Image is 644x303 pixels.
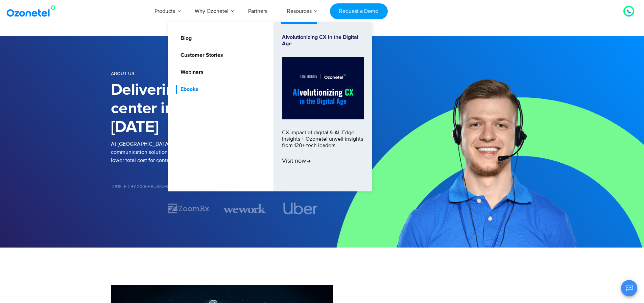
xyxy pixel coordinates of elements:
[330,3,388,19] a: Request a Demo
[167,203,210,214] div: 2 / 7
[176,51,224,60] a: Customer Stories
[111,205,153,213] div: 1 / 7
[282,158,311,165] span: Visit now
[111,71,134,76] span: About us
[223,203,266,214] img: wework
[621,280,637,296] button: Open chat
[282,57,364,119] img: Alvolutionizing.jpg
[223,203,266,214] div: 3 / 7
[176,68,205,76] a: Webinars
[279,203,322,214] div: 4 / 7
[284,203,318,214] img: uber
[111,185,322,189] h5: Trusted by 2000+ Businesses
[111,81,322,137] h1: Delivering contact center innovation since [DATE]
[176,85,199,94] a: Ebooks
[167,203,210,214] img: zoomrx
[111,203,322,214] div: Image Carousel
[282,34,364,180] a: Alvolutionizing CX in the Digital AgeCX impact of digital & AI: Edge Insights + Ozonetel unveil i...
[176,34,193,43] a: Blog
[111,140,322,164] p: At [GEOGRAPHIC_DATA], we offer secure, cloud-based communication solutions. Provide a better cust...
